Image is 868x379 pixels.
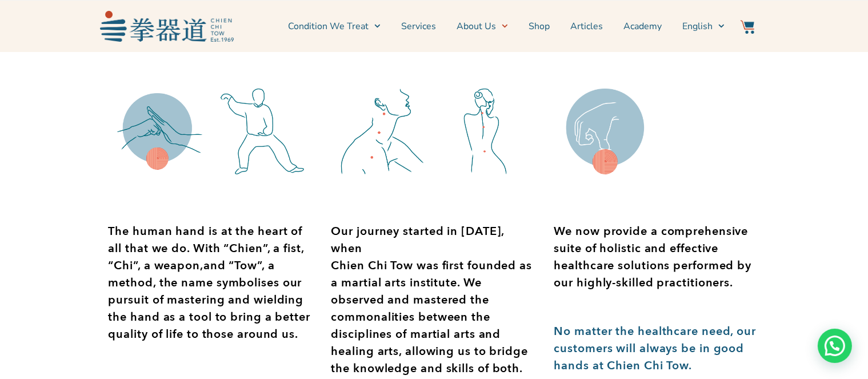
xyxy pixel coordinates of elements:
[554,223,759,292] div: Page 1
[623,12,662,41] a: Academy
[682,19,713,33] span: English
[288,12,381,41] a: Condition We Treat
[401,12,436,41] a: Services
[109,223,314,343] div: Page 1
[457,12,508,41] a: About Us
[554,323,759,374] div: Page 1
[239,12,725,41] nav: Menu
[741,20,754,34] img: Website Icon-03
[570,12,603,41] a: Articles
[682,12,725,41] a: English
[554,223,759,292] p: We now provide a comprehensive suite of holistic and effective healthcare solutions performed by ...
[554,323,759,374] p: No matter the healthcare need, our customers will always be in good hands at Chien Chi Tow.
[109,223,314,343] p: The human hand is at the heart of all that we do. With “Chien”, a fist, “Chi”, a weapon,and “Tow”...
[529,12,550,41] a: Shop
